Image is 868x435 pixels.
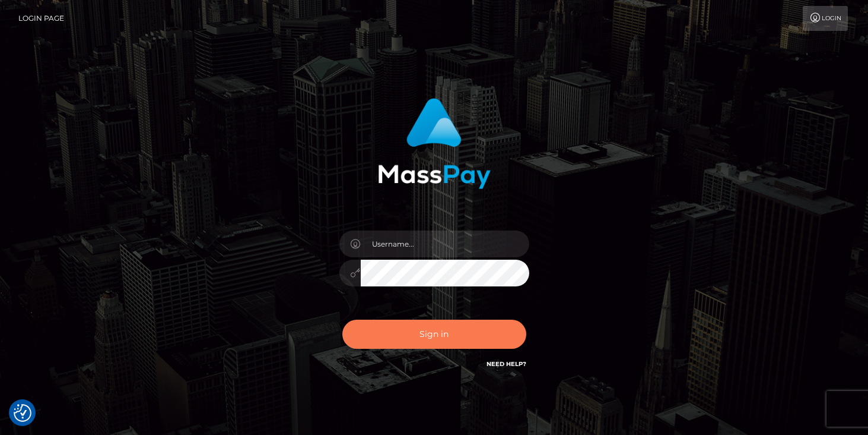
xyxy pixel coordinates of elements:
[342,320,526,349] button: Sign in
[14,404,31,422] img: Revisit consent button
[361,231,529,257] input: Username...
[487,360,526,368] a: Need Help?
[18,6,64,31] a: Login Page
[14,404,31,422] button: Consent Preferences
[378,98,491,189] img: MassPay Login
[803,6,848,31] a: Login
